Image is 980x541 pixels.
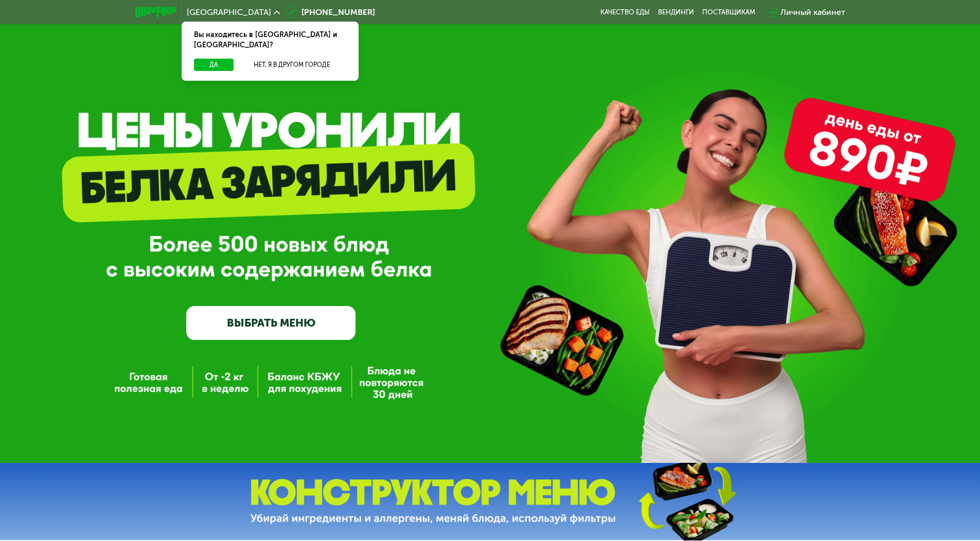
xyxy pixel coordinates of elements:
[187,8,271,16] span: [GEOGRAPHIC_DATA]
[186,306,355,340] a: ВЫБРАТЬ МЕНЮ
[194,59,234,71] button: Да
[600,8,650,16] a: Качество еды
[182,22,359,59] div: Вы находитесь в [GEOGRAPHIC_DATA] и [GEOGRAPHIC_DATA]?
[658,8,694,16] a: Вендинги
[285,6,375,19] a: [PHONE_NUMBER]
[238,59,346,71] button: Нет, я в другом городе
[780,6,845,19] div: Личный кабинет
[702,8,755,16] div: поставщикам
